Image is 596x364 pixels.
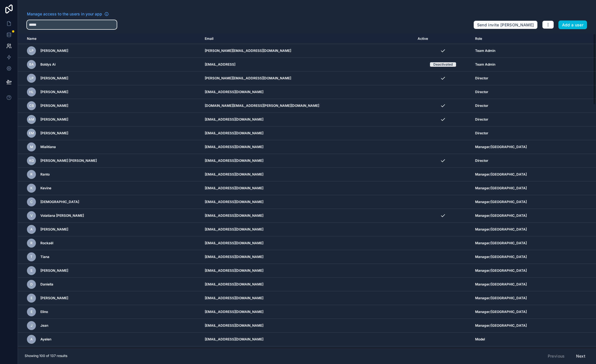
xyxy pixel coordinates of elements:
[201,250,414,264] td: [EMAIL_ADDRESS][DOMAIN_NAME]
[29,131,34,135] span: EM
[475,213,527,218] span: Manager/[GEOGRAPHIC_DATA]
[40,255,49,259] span: Tiana
[475,241,527,245] span: Manager/[GEOGRAPHIC_DATA]
[201,278,414,291] td: [EMAIL_ADDRESS][DOMAIN_NAME]
[40,310,48,314] span: Elino
[475,76,488,80] span: Director
[30,337,33,342] span: A
[201,99,414,113] td: [DOMAIN_NAME][EMAIL_ADDRESS][PERSON_NAME][DOMAIN_NAME]
[40,337,51,342] span: Ayelen
[475,145,527,149] span: Manager/[GEOGRAPHIC_DATA]
[40,172,50,177] span: Ranto
[201,195,414,209] td: [EMAIL_ADDRESS][DOMAIN_NAME]
[40,241,53,245] span: Rockaël
[201,85,414,99] td: [EMAIL_ADDRESS][DOMAIN_NAME]
[472,34,574,44] th: Role
[475,200,527,204] span: Manager/[GEOGRAPHIC_DATA]
[31,323,33,328] span: J
[201,319,414,333] td: [EMAIL_ADDRESS][DOMAIN_NAME]
[475,323,527,328] span: Manager/[GEOGRAPHIC_DATA]
[40,213,84,218] span: Volatiana [PERSON_NAME]
[40,145,56,149] span: Mialitiana
[201,209,414,223] td: [EMAIL_ADDRESS][DOMAIN_NAME]
[475,186,527,190] span: Manager/[GEOGRAPHIC_DATA]
[475,227,527,232] span: Manager/[GEOGRAPHIC_DATA]
[201,291,414,305] td: [EMAIL_ADDRESS][DOMAIN_NAME]
[31,310,33,314] span: E
[40,282,53,287] span: Daniella
[30,268,33,273] span: S
[30,282,33,287] span: D
[201,72,414,85] td: [PERSON_NAME][EMAIL_ADDRESS][DOMAIN_NAME]
[201,305,414,319] td: [EMAIL_ADDRESS][DOMAIN_NAME]
[30,213,33,218] span: V
[30,200,33,204] span: C
[475,62,495,67] span: Team Admin
[30,145,33,149] span: M
[201,236,414,250] td: [EMAIL_ADDRESS][DOMAIN_NAME]
[29,117,34,122] span: AM
[475,49,495,53] span: Team Admin
[40,49,68,53] span: [PERSON_NAME]
[475,255,527,259] span: Manager/[GEOGRAPHIC_DATA]
[414,34,472,44] th: Active
[473,20,538,29] button: Send invite [PERSON_NAME]
[201,34,414,44] th: Email
[40,268,68,273] span: [PERSON_NAME]
[31,296,33,300] span: E
[475,103,488,108] span: Director
[201,58,414,72] td: [EMAIL_ADDRESS]
[30,172,33,177] span: R
[27,11,102,17] span: Manage access to the users in your app
[201,346,414,360] td: al
[40,62,56,67] span: Boldys Ai
[27,11,109,17] a: Manage access to the users in your app
[475,172,527,177] span: Manager/[GEOGRAPHIC_DATA]
[40,90,68,94] span: [PERSON_NAME]
[29,49,34,53] span: LP
[201,333,414,346] td: [EMAIL_ADDRESS][DOMAIN_NAME]
[29,76,34,80] span: LP
[201,44,414,58] td: [PERSON_NAME][EMAIL_ADDRESS][DOMAIN_NAME]
[40,117,68,122] span: [PERSON_NAME]
[201,154,414,168] td: [EMAIL_ADDRESS][DOMAIN_NAME]
[40,323,48,328] span: Jean
[25,354,67,358] span: Showing 100 of 137 results
[201,126,414,140] td: [EMAIL_ADDRESS][DOMAIN_NAME]
[29,158,34,163] span: KG
[558,20,587,29] button: Add a user
[29,90,34,94] span: HL
[201,140,414,154] td: [EMAIL_ADDRESS][DOMAIN_NAME]
[29,103,34,108] span: CB
[475,131,488,135] span: Director
[29,62,34,67] span: BA
[40,296,68,300] span: [PERSON_NAME]
[40,131,68,135] span: [PERSON_NAME]
[40,200,79,204] span: [DEMOGRAPHIC_DATA]
[475,282,527,287] span: Manager/[GEOGRAPHIC_DATA]
[475,117,488,122] span: Director
[30,255,33,259] span: T
[201,223,414,236] td: [EMAIL_ADDRESS][DOMAIN_NAME]
[40,158,97,163] span: [PERSON_NAME] [PERSON_NAME]
[475,310,527,314] span: Manager/[GEOGRAPHIC_DATA]
[475,337,485,342] span: Model
[475,90,488,94] span: Director
[40,76,68,80] span: [PERSON_NAME]
[201,168,414,181] td: [EMAIL_ADDRESS][DOMAIN_NAME]
[201,264,414,278] td: [EMAIL_ADDRESS][DOMAIN_NAME]
[475,268,527,273] span: Manager/[GEOGRAPHIC_DATA]
[40,103,68,108] span: [PERSON_NAME]
[475,158,488,163] span: Director
[433,62,453,67] div: Deactivated
[18,34,596,348] div: scrollable content
[475,296,527,300] span: Manager/[GEOGRAPHIC_DATA]
[30,241,33,245] span: R
[40,227,68,232] span: [PERSON_NAME]
[572,351,589,361] button: Next
[40,186,51,190] span: Kevine
[201,113,414,126] td: [EMAIL_ADDRESS][DOMAIN_NAME]
[201,181,414,195] td: [EMAIL_ADDRESS][DOMAIN_NAME]
[18,34,201,44] th: Name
